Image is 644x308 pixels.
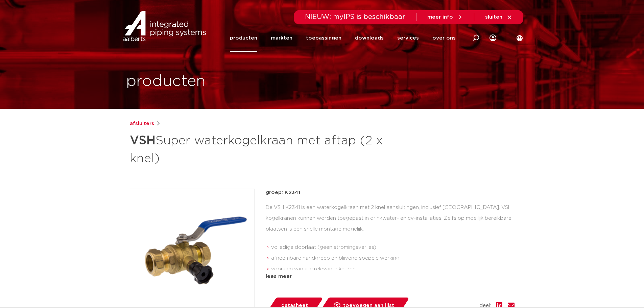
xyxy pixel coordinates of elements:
div: De VSH K2341 is een waterkogelkraan met 2 knel aansluitingen, inclusief [GEOGRAPHIC_DATA]. VSH ko... [266,202,515,270]
li: voorzien van alle relevante keuren [271,264,515,275]
span: NIEUW: myIPS is beschikbaar [305,14,405,20]
a: over ons [432,24,456,52]
li: volledige doorlaat (geen stromingsverlies) [271,242,515,253]
a: producten [230,24,257,52]
li: afneembare handgreep en blijvend soepele werking [271,253,515,264]
div: lees meer [266,273,515,281]
span: meer info [427,15,453,20]
p: groep: K2341 [266,189,515,197]
a: downloads [355,24,384,52]
span: sluiten [485,15,502,20]
nav: Menu [230,24,456,52]
a: toepassingen [306,24,341,52]
h1: producten [126,71,206,92]
a: meer info [427,14,463,20]
h1: Super waterkogelkraan met aftap (2 x knel) [130,131,384,167]
a: sluiten [485,14,512,20]
a: markten [271,24,292,52]
a: services [397,24,419,52]
a: afsluiters [130,120,154,128]
div: my IPS [490,24,496,52]
strong: VSH [130,135,156,147]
